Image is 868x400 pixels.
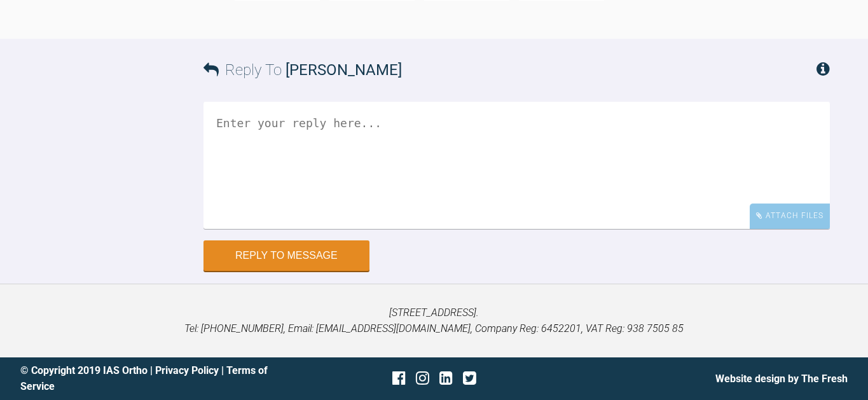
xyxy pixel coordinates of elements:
button: Reply to Message [203,240,369,271]
a: Website design by The Fresh [715,373,848,385]
span: [PERSON_NAME] [286,61,402,79]
div: Attach Files [750,203,830,228]
a: Privacy Policy [155,364,219,376]
h3: Reply To [203,58,402,82]
p: [STREET_ADDRESS]. Tel: [PHONE_NUMBER], Email: [EMAIL_ADDRESS][DOMAIN_NAME], Company Reg: 6452201,... [20,305,848,337]
div: © Copyright 2019 IAS Ortho | | [20,362,296,395]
